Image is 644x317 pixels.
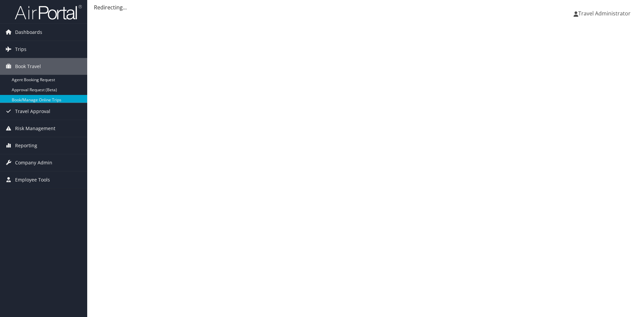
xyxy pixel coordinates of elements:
div: Redirecting... [94,3,637,11]
span: Reporting [15,137,37,154]
img: airportal-logo.png [15,4,82,20]
span: Dashboards [15,24,42,41]
span: Risk Management [15,120,55,137]
a: Travel Administrator [574,3,637,23]
span: Company Admin [15,154,52,171]
span: Employee Tools [15,171,50,188]
span: Book Travel [15,58,41,75]
span: Travel Administrator [578,10,631,17]
span: Travel Approval [15,103,50,120]
span: Trips [15,41,26,58]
